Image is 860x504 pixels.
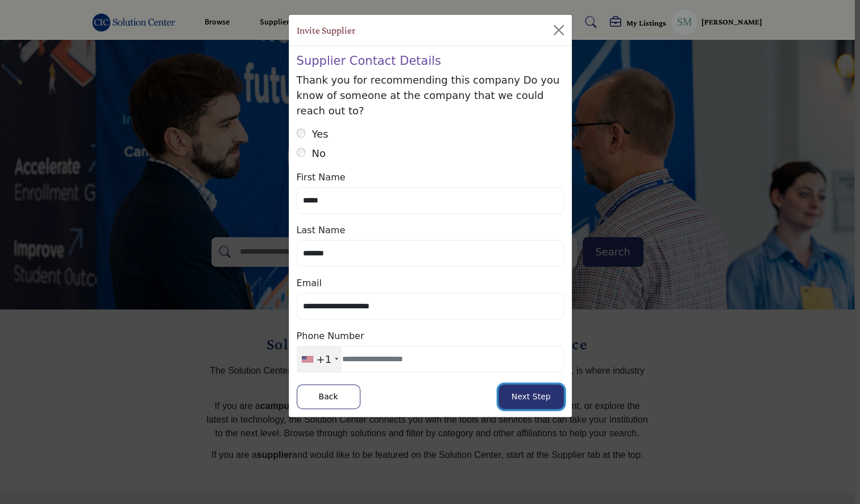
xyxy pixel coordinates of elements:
[297,23,355,38] h1: Invite Supplier
[498,385,564,409] button: Next Step
[297,276,322,290] label: Email
[312,146,326,161] label: No
[297,171,346,184] label: First Name
[297,224,346,237] label: Last Name
[312,126,329,142] label: Yes
[297,329,364,343] label: Phone Number
[297,346,342,372] div: United States: +1
[297,385,360,409] button: Back
[317,352,332,367] div: +1
[297,72,564,118] p: Thank you for recommending this company Do you know of someone at the company that we could reach...
[297,54,564,68] h4: Supplier Contact Details
[550,21,568,39] button: Close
